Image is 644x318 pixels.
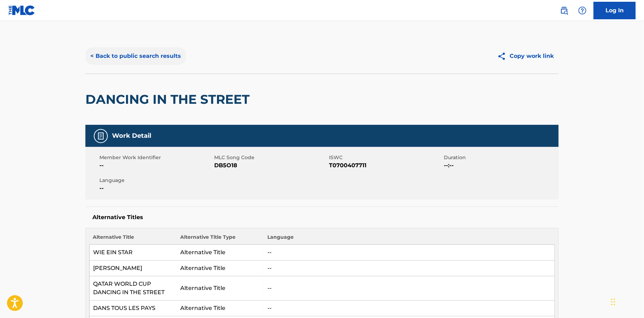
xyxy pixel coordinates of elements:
[90,261,177,276] td: [PERSON_NAME]
[264,261,555,276] td: --
[560,6,568,15] img: search
[611,291,615,312] div: Drag
[177,276,264,300] td: Alternative Title
[90,234,177,245] th: Alternative Title
[97,132,105,140] img: Work Detail
[90,300,177,316] td: DANS TOUS LES PAYS
[177,234,264,245] th: Alternative Title Type
[214,161,327,170] span: DB5O18
[177,300,264,316] td: Alternative Title
[444,154,557,161] span: Duration
[594,2,636,19] a: Log In
[99,161,212,170] span: --
[329,161,442,170] span: T0700407711
[85,92,253,107] h2: DANCING IN THE STREET
[214,154,327,161] span: MLC Song Code
[492,47,559,65] button: Copy work link
[575,4,589,18] div: Help
[99,184,212,192] span: --
[264,234,555,245] th: Language
[92,214,552,221] h5: Alternative Titles
[177,261,264,276] td: Alternative Title
[177,245,264,261] td: Alternative Title
[444,161,557,170] span: --:--
[497,52,510,61] img: Copy work link
[90,276,177,300] td: QATAR WORLD CUP DANCING IN THE STREET
[557,4,571,18] a: Public Search
[8,5,35,15] img: MLC Logo
[609,284,644,318] iframe: Chat Widget
[264,300,555,316] td: --
[99,154,212,161] span: Member Work Identifier
[329,154,442,161] span: ISWC
[112,132,151,140] h5: Work Detail
[264,245,555,261] td: --
[99,177,212,184] span: Language
[90,245,177,261] td: WIE EIN STAR
[264,276,555,300] td: --
[85,47,186,65] button: < Back to public search results
[578,6,587,15] img: help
